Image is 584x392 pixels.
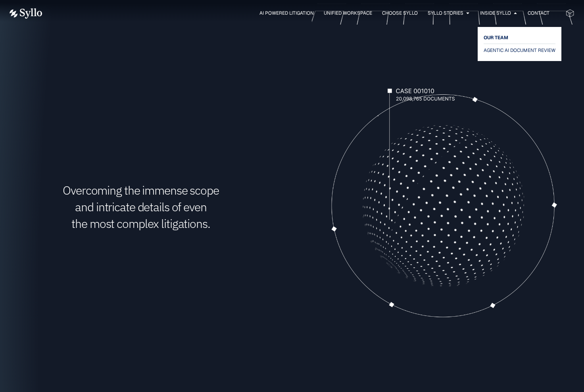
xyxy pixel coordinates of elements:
h1: Overcoming the immense scope and intricate details of even the most complex litigations. [10,182,272,232]
a: Unified Workspace [324,10,372,17]
a: Syllo Stories [428,10,463,17]
img: Vector [10,8,42,19]
a: Contact [528,10,549,17]
div: Menu Toggle [58,10,549,17]
span: OUR TEAM [484,33,508,42]
a: OUR TEAM [484,33,555,42]
nav: Menu [58,10,549,17]
a: Choose Syllo [382,10,418,17]
a: Inside Syllo [480,10,511,17]
a: AGENTIC AI DOCUMENT REVIEW [484,46,555,55]
a: AI Powered Litigation [259,10,314,17]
